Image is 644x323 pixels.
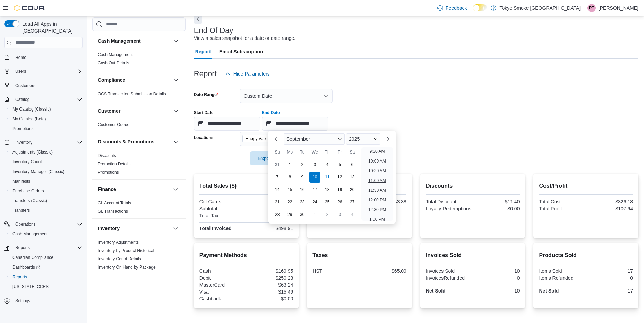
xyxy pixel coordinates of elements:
div: $63.24 [248,282,293,288]
li: 11:30 AM [366,186,389,194]
a: Cash Out Details [98,61,129,66]
a: Promotions [98,170,119,175]
button: My Catalog (Classic) [7,104,85,114]
button: Transfers [7,206,85,215]
div: Button. Open the month selector. September is currently selected. [284,133,345,145]
span: Report [195,45,211,59]
span: Customers [12,81,83,90]
span: Inventory [15,140,32,145]
span: Settings [15,298,30,304]
button: Canadian Compliance [7,253,85,262]
a: Inventory Adjustments [98,240,139,245]
button: Operations [12,220,38,228]
button: Inventory [12,138,35,147]
div: day-14 [272,184,283,195]
div: day-10 [309,172,320,183]
a: Inventory Count [10,158,45,166]
span: Inventory Count [12,159,42,165]
div: day-25 [322,197,333,208]
button: Operations [1,219,85,229]
button: Promotions [7,124,85,133]
li: 12:30 PM [366,206,389,214]
p: Tokyo Smoke [GEOGRAPHIC_DATA] [500,4,581,12]
button: Finance [172,185,180,193]
div: day-2 [297,159,308,170]
div: $0.00 [248,296,293,302]
span: 2025 [349,136,360,142]
div: Loyalty Redemptions [426,206,471,211]
button: Discounts & Promotions [98,138,170,145]
button: Adjustments (Classic) [7,147,85,157]
span: Reports [15,245,30,251]
span: Reports [10,273,83,281]
a: Manifests [10,177,33,185]
span: My Catalog (Classic) [10,105,83,113]
button: Catalog [1,95,85,104]
div: 0 [587,275,633,281]
span: Catalog [15,97,29,102]
span: Inventory Manager (Classic) [10,167,83,176]
div: $65.09 [248,213,293,218]
div: $0.00 [474,206,520,211]
div: Compliance [92,90,186,101]
div: HST [312,268,358,274]
div: $433.82 [248,206,293,211]
div: day-16 [297,184,308,195]
span: Cash Management [10,230,83,238]
button: Transfers (Classic) [7,196,85,206]
div: Items Refunded [539,275,584,281]
strong: Net Sold [426,288,446,294]
span: Inventory [12,138,83,147]
p: | [583,4,585,12]
div: Total Discount [426,199,471,204]
div: day-30 [297,209,308,220]
span: Reports [12,274,27,280]
button: Users [1,67,85,76]
span: Transfers (Classic) [12,198,47,203]
span: OCS Transaction Submission Details [98,91,166,97]
a: GL Account Totals [98,201,131,206]
div: September, 2025 [271,158,359,221]
span: GL Account Totals [98,200,131,206]
h2: Cost/Profit [539,182,633,190]
span: Catalog [12,95,83,104]
a: Inventory On Hand by Package [98,265,156,270]
span: Transfers [12,208,30,213]
span: Inventory by Product Historical [98,248,154,253]
h3: End Of Day [194,26,233,35]
a: Purchase Orders [10,187,47,195]
div: InvoicesRefunded [426,275,471,281]
div: Subtotal [199,206,245,211]
a: Adjustments (Classic) [10,148,55,156]
a: GL Transactions [98,209,128,214]
span: Email Subscription [219,45,263,59]
a: Reports [10,273,30,281]
h2: Invoices Sold [426,251,520,260]
button: [US_STATE] CCRS [7,282,85,291]
span: Home [12,53,83,62]
span: Promotions [10,124,83,133]
button: Custom Date [240,89,333,103]
a: My Catalog (Classic) [10,105,54,113]
div: day-5 [334,159,345,170]
button: Manifests [7,176,85,186]
a: Home [12,53,29,62]
button: Cash Management [98,37,170,44]
span: Inventory Count Details [98,256,141,262]
span: Adjustments (Classic) [10,148,83,156]
a: Promotion Details [98,161,131,166]
input: Press the down key to enter a popover containing a calendar. Press the escape key to close the po... [262,117,328,131]
button: Reports [7,272,85,282]
span: Inventory Count [10,158,83,166]
button: Compliance [172,76,180,84]
button: Cash Management [172,37,180,45]
a: Settings [12,297,33,305]
li: 10:30 AM [366,167,389,175]
span: Happy Valley [GEOGRAPHIC_DATA] [246,135,300,142]
div: $43.38 [361,199,406,204]
span: September [286,136,310,142]
span: Manifests [10,177,83,185]
div: Total Profit [539,206,584,211]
